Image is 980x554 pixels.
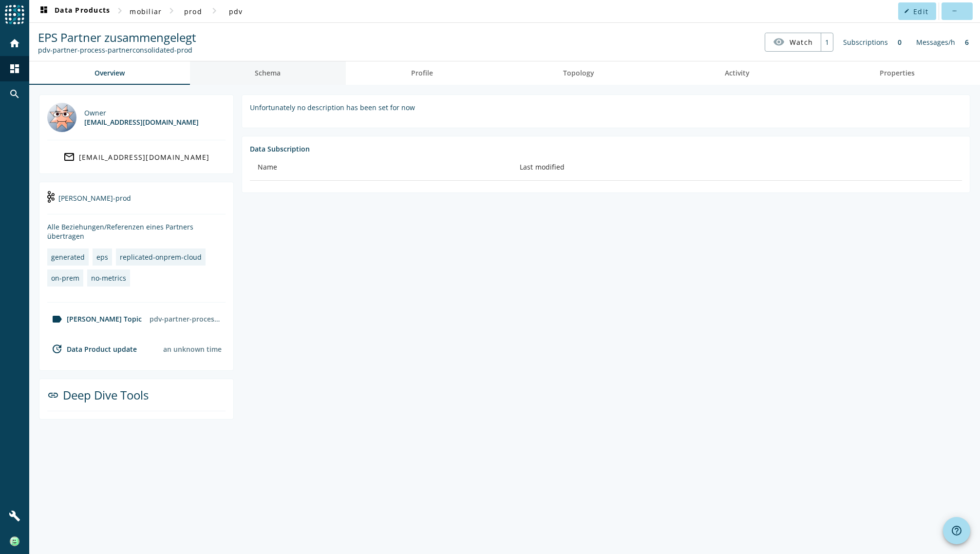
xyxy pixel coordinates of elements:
mat-icon: update [51,343,63,355]
span: prod [184,7,202,16]
div: pdv-partner-process-partnerconsolidated-prod [146,310,226,327]
mat-icon: search [9,88,20,100]
mat-icon: label [51,313,63,325]
div: Data Product update [47,343,137,355]
img: mbx_301094@mobi.ch [47,103,76,132]
div: Deep Dive Tools [47,387,226,411]
img: undefined [47,191,55,203]
mat-icon: help_outline [951,525,962,536]
div: on-prem [51,273,79,283]
a: [EMAIL_ADDRESS][DOMAIN_NAME] [47,148,226,166]
mat-icon: edit [904,8,909,14]
mat-icon: link [47,389,59,401]
mat-icon: build [9,510,20,522]
th: Name [250,153,512,181]
div: generated [51,252,85,262]
span: Activity [725,70,750,76]
button: Edit [898,2,936,20]
div: [EMAIL_ADDRESS][DOMAIN_NAME] [79,153,210,162]
div: Subscriptions [838,33,893,52]
div: Data Subscription [250,144,962,153]
div: Kafka Topic: pdv-partner-process-partnerconsolidated-prod [38,45,196,55]
div: Unfortunately no description has been set for now [250,103,962,112]
span: Data Products [38,5,110,17]
div: [EMAIL_ADDRESS][DOMAIN_NAME] [84,117,199,127]
mat-icon: dashboard [38,5,50,17]
button: Data Products [34,2,114,20]
mat-icon: chevron_right [208,5,220,17]
button: mobiliar [126,2,166,20]
div: replicated-onprem-cloud [120,252,202,262]
span: Schema [255,70,281,76]
mat-icon: visibility [773,36,785,48]
span: Profile [411,70,433,76]
div: 1 [821,33,833,51]
span: Topology [563,70,594,76]
div: eps [96,252,108,262]
span: EPS Partner zusammengelegt [38,29,196,45]
span: Watch [790,34,813,51]
img: spoud-logo.svg [5,5,24,24]
mat-icon: home [9,38,20,49]
span: mobiliar [130,7,162,16]
mat-icon: dashboard [9,63,20,75]
div: Alle Beziehungen/Referenzen eines Partners übertragen [47,222,226,241]
div: [PERSON_NAME]-prod [47,190,226,214]
div: 6 [960,33,974,52]
button: prod [177,2,208,20]
span: pdv [229,7,243,16]
span: Edit [913,7,928,16]
th: Last modified [512,153,962,181]
div: Owner [84,108,199,117]
div: an unknown time [163,344,222,354]
span: Overview [94,70,125,76]
mat-icon: more_horiz [951,8,957,14]
mat-icon: chevron_right [166,5,177,17]
button: pdv [220,2,251,20]
div: 0 [893,33,906,52]
mat-icon: chevron_right [114,5,126,17]
button: Watch [765,33,821,51]
img: 8ef6eae738893911f7e6419249ab375e [10,536,19,546]
div: [PERSON_NAME] Topic [47,313,142,325]
div: no-metrics [91,273,126,283]
div: Messages/h [911,33,960,52]
mat-icon: mail_outline [63,151,75,163]
span: Properties [880,70,915,76]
